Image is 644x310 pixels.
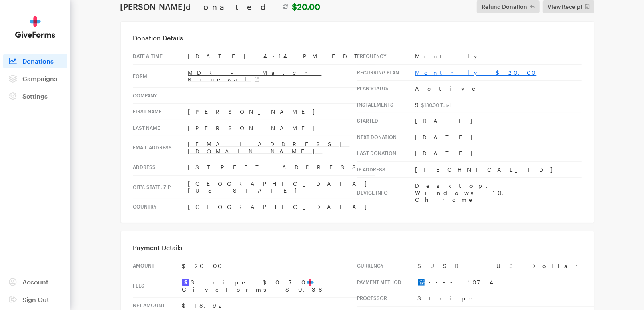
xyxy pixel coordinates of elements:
th: Form [133,64,188,87]
td: [DATE] 4:14 PM EDT [188,48,375,64]
a: Campaigns [3,72,67,86]
th: City, state, zip [133,175,188,199]
a: Monthly $20.00 [415,69,537,76]
span: Refund Donation [481,2,527,12]
td: [DATE] [415,145,582,162]
a: View Receipt [543,0,594,13]
strong: $20.00 [292,2,321,12]
td: [STREET_ADDRESS] [188,159,375,176]
th: Started [357,113,415,129]
a: Sign Out [3,292,67,307]
th: Frequency [357,48,415,64]
th: Date & time [133,48,188,64]
th: Address [133,159,188,176]
th: Last donation [357,145,415,162]
td: [DATE] [415,129,582,145]
td: [PERSON_NAME] [188,120,375,136]
td: [PERSON_NAME] [188,104,375,120]
img: stripe2-5d9aec7fb46365e6c7974577a8dae7ee9b23322d394d28ba5d52000e5e5e0903.svg [182,279,189,286]
td: Stripe $0.70 GiveForms $0.38 [182,274,357,298]
img: favicon-aeed1a25926f1876c519c09abb28a859d2c37b09480cd79f99d23ee3a2171d47.svg [307,279,314,286]
th: Payment Method [357,274,418,290]
th: Amount [133,258,182,274]
td: Active [415,81,582,97]
a: MDR - Match Renewal [188,69,322,83]
img: GiveForms [15,16,55,38]
h3: Donation Details [133,34,582,42]
span: Settings [22,92,48,100]
th: Currency [357,258,418,274]
a: Donations [3,54,67,68]
a: Settings [3,89,67,103]
th: Plan Status [357,81,415,97]
td: $20.00 [182,258,357,274]
td: [DATE] [415,113,582,129]
span: Account [22,278,48,286]
span: Campaigns [22,75,57,82]
th: Fees [133,274,182,298]
td: Monthly [415,48,582,64]
td: [GEOGRAPHIC_DATA] [188,199,375,215]
th: Installments [357,97,415,113]
span: View Receipt [548,2,582,12]
td: Desktop, Windows 10, Chrome [415,178,582,208]
td: 9 [415,97,582,113]
a: [EMAIL_ADDRESS][DOMAIN_NAME] [188,141,350,155]
a: Account [3,275,67,289]
th: Country [133,199,188,215]
button: Refund Donation [477,0,540,13]
th: Last Name [133,120,188,136]
th: IP address [357,161,415,178]
th: First Name [133,104,188,120]
th: Company [133,87,188,104]
span: donated [186,2,279,12]
img: BrightFocus Foundation | Macular Degeneration Research [252,13,392,36]
span: Sign Out [22,296,49,303]
th: Processor [357,290,418,307]
th: Email address [133,136,188,159]
td: Thank You! [202,64,442,90]
h3: Payment Details [133,244,582,252]
td: [GEOGRAPHIC_DATA][US_STATE] [188,175,375,199]
span: Donations [22,57,54,65]
sub: $180.00 Total [421,102,451,108]
h1: [PERSON_NAME] [120,2,321,12]
td: [TECHNICAL_ID] [415,161,582,178]
th: Recurring Plan [357,64,415,81]
th: Device info [357,178,415,208]
th: Next donation [357,129,415,145]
